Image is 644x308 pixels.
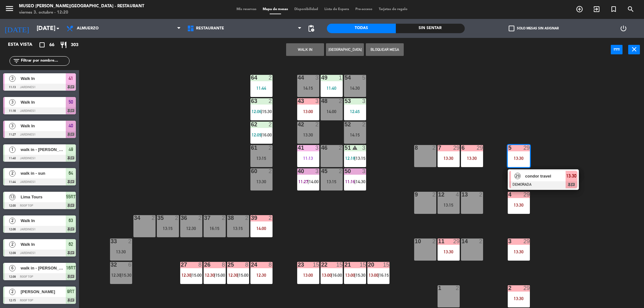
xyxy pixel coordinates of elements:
span: 9RT [67,288,75,295]
div: 1 [339,75,343,81]
span: | [354,156,356,161]
span: 2 [9,218,15,224]
span: 55RT [66,193,76,201]
span: 63 [69,217,73,224]
span: 16:00 [262,132,272,137]
div: 8 [415,145,415,151]
div: 2 [456,285,460,291]
span: walk in - [PERSON_NAME] [21,146,66,153]
div: 2 [269,75,273,81]
span: 29 [514,173,521,179]
div: 11:13 [297,156,319,160]
span: 16RT [66,264,76,272]
div: 13:15 [227,226,249,231]
span: walk in - sun [21,170,66,177]
div: 13:30 [508,296,530,301]
div: 29 [524,285,530,291]
div: 5 [362,75,366,81]
div: 15 [360,262,366,268]
span: | [214,273,215,278]
span: 12:30 [181,273,191,278]
span: Restaurante [196,26,224,31]
span: 62 [69,240,73,248]
span: 16:00 [332,273,342,278]
div: 13:00 [297,273,319,277]
div: 2 [339,145,343,151]
span: 13:00 [345,273,355,278]
div: 61 [251,145,251,151]
div: 8 [222,262,226,268]
i: menu [5,4,14,13]
div: Museo [PERSON_NAME][GEOGRAPHIC_DATA] - Restaurant [19,3,144,9]
span: | [354,179,356,184]
div: 14:15 [344,133,366,137]
div: 49 [321,75,322,81]
div: 9 [415,192,415,197]
div: 37 [204,215,205,221]
span: | [331,273,332,278]
div: Todas [327,24,396,33]
div: 13:00 [297,109,319,114]
div: 15 [336,262,343,268]
i: search [627,5,635,13]
div: 3 [362,168,366,174]
span: 3 [9,123,15,129]
div: 3 [362,145,366,151]
i: restaurant [60,41,67,49]
div: 3 [362,98,366,104]
div: 29 [477,145,483,151]
div: 2 [199,215,202,221]
span: 64 [69,169,73,177]
div: 2 [432,239,436,244]
span: 11:16 [345,179,355,184]
div: 8 [269,262,273,268]
div: 29 [524,192,530,197]
span: 15:30 [356,273,365,278]
div: 4 [456,192,460,197]
span: 11:27 [298,179,308,184]
span: check_box_outline_blank [509,26,514,31]
i: turned_in_not [610,5,617,13]
div: 39 [251,215,251,221]
span: | [120,273,122,278]
span: 2 [9,289,15,295]
div: 2 [222,215,226,221]
div: 13:15 [157,226,179,231]
span: | [378,273,379,278]
div: 26 [204,262,205,268]
span: 12:18 [345,156,355,161]
span: Mapa de mesas [260,8,291,11]
div: 13:30 [461,156,483,160]
i: power_input [613,45,621,53]
div: 14:00 [250,226,273,231]
div: 62 [251,122,251,127]
div: 46 [321,145,322,151]
span: 41 [69,75,73,82]
span: 13:00 [369,273,378,278]
span: 15:30 [262,109,272,114]
i: exit_to_app [593,5,600,13]
span: Almuerzo [77,26,99,31]
div: 3 [316,145,319,151]
span: 14:00 [309,179,319,184]
i: add_circle_outline [576,5,583,13]
span: | [191,273,192,278]
span: Walk In [21,241,66,248]
div: 2 [362,122,366,127]
div: 2 [432,192,436,197]
div: 2 [479,239,483,244]
div: 2 [269,98,273,104]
